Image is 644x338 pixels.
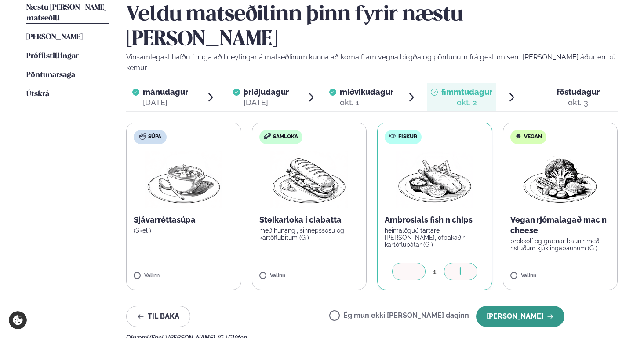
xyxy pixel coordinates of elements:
p: brokkolí og grænar baunir með ristuðum kjúklingabaunum (G ) [510,238,611,252]
span: Fiskur [398,134,417,141]
span: [PERSON_NAME] [26,33,83,41]
p: Sjávarréttasúpa [134,215,234,225]
img: fish.svg [389,133,396,140]
span: Prófílstillingar [26,52,79,60]
span: Útskrá [26,90,49,98]
p: með hunangi, sinnepssósu og kartöflubitum (G ) [259,227,360,241]
img: Fish-Chips.png [396,151,473,208]
span: Næstu [PERSON_NAME] matseðill [26,4,106,22]
a: Cookie settings [9,311,27,329]
span: mánudagur [143,87,188,97]
div: 1 [426,267,444,277]
a: Prófílstillingar [26,51,79,62]
img: Vegan.png [521,151,599,208]
div: okt. 3 [557,97,600,108]
a: Útskrá [26,89,49,100]
div: [DATE] [244,97,289,108]
button: Til baka [126,306,190,327]
p: Steikarloka í ciabatta [259,215,360,225]
span: Pöntunarsaga [26,71,75,79]
img: Soup.png [145,151,222,208]
button: [PERSON_NAME] [476,306,564,327]
a: [PERSON_NAME] [26,32,83,43]
span: Vegan [524,134,542,141]
p: Vegan rjómalagað mac n cheese [510,215,611,236]
div: okt. 2 [441,97,492,108]
span: fimmtudagur [441,87,492,97]
div: [DATE] [143,97,188,108]
a: Næstu [PERSON_NAME] matseðill [26,3,109,24]
p: (Skel ) [134,227,234,234]
img: Vegan.svg [515,133,522,140]
h2: Veldu matseðilinn þinn fyrir næstu [PERSON_NAME] [126,3,618,52]
span: Samloka [273,134,298,141]
span: Súpa [148,134,161,141]
img: sandwich-new-16px.svg [264,133,271,139]
span: þriðjudagur [244,87,289,97]
img: soup.svg [139,133,146,140]
span: föstudagur [557,87,600,97]
p: Ambrosials fish n chips [385,215,485,225]
div: okt. 1 [340,97,393,108]
p: heimalöguð tartare [PERSON_NAME], ofbakaðir kartöflubátar (G ) [385,227,485,248]
span: miðvikudagur [340,87,393,97]
img: Panini.png [270,151,348,208]
p: Vinsamlegast hafðu í huga að breytingar á matseðlinum kunna að koma fram vegna birgða og pöntunum... [126,52,618,73]
a: Pöntunarsaga [26,70,75,81]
